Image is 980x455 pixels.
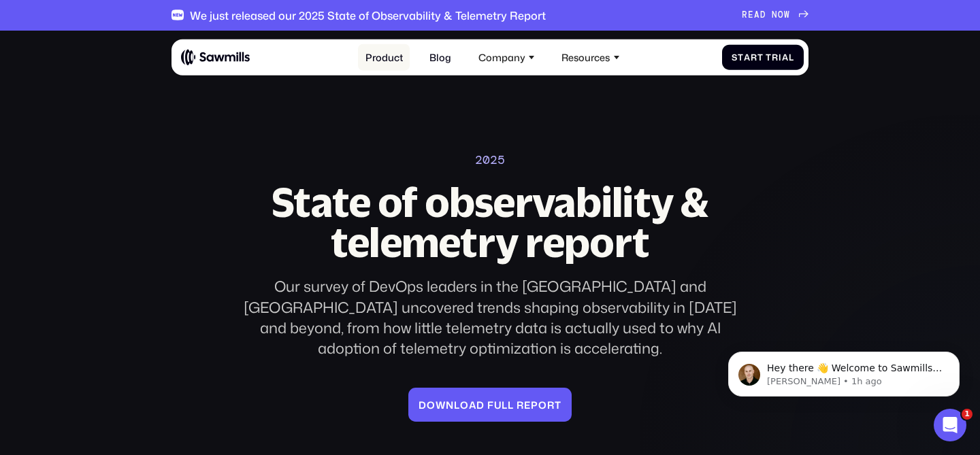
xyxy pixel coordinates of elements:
span: A [754,10,760,20]
span: e [524,399,531,411]
span: r [751,52,757,62]
span: E [748,10,754,20]
span: n [446,399,454,411]
iframe: Intercom live chat [934,409,966,441]
span: W [784,10,790,20]
span: t [738,52,744,62]
span: t [555,399,561,411]
div: Resources [561,51,610,63]
span: i [779,52,782,62]
span: D [419,399,427,411]
span: u [494,399,502,411]
span: O [778,10,784,20]
span: S [732,52,738,62]
div: Company [471,44,542,70]
div: Resources [555,44,627,70]
span: p [531,399,538,411]
span: r [517,399,524,411]
span: R [742,10,748,20]
span: N [772,10,778,20]
span: l [502,399,508,411]
div: Company [478,51,525,63]
h2: State of observability & telemetry report [230,182,751,262]
span: d [476,399,485,411]
a: Blog [422,44,459,70]
a: Downloadfullreport [408,388,571,422]
span: a [782,52,789,62]
iframe: Intercom notifications message [708,323,980,418]
span: 1 [962,409,973,420]
span: a [469,399,476,411]
div: We just released our 2025 State of Observability & Telemetry Report [190,9,546,22]
span: t [757,52,764,62]
a: READNOW [742,10,808,20]
span: a [744,52,751,62]
span: o [538,399,547,411]
span: T [766,52,772,62]
span: l [508,399,514,411]
span: l [789,52,794,62]
div: 2025 [475,153,505,168]
span: r [772,52,779,62]
div: Our survey of DevOps leaders in the [GEOGRAPHIC_DATA] and [GEOGRAPHIC_DATA] uncovered trends shap... [230,276,751,358]
a: StartTrial [722,44,804,69]
span: D [760,10,766,20]
span: o [460,399,469,411]
span: f [487,399,494,411]
span: r [547,399,555,411]
span: o [427,399,436,411]
span: w [436,399,446,411]
span: l [454,399,460,411]
a: Product [358,44,410,70]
